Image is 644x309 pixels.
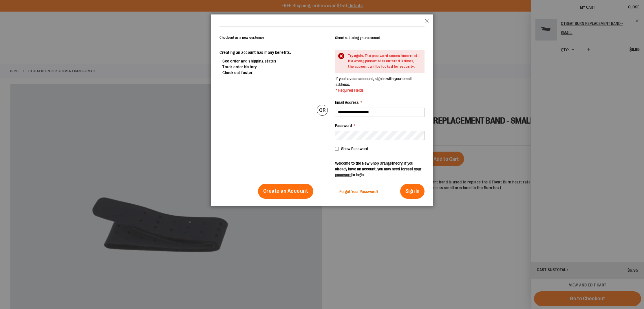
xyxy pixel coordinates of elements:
strong: Checkout as a new customer [219,36,264,40]
span: Sign In [405,188,419,194]
strong: Checkout using your account [335,36,380,40]
span: Password [335,123,352,128]
li: See order and shipping status [222,58,313,64]
span: Create an Account [263,188,308,194]
button: Sign In [400,184,425,199]
a: Forgot Your Password? [339,189,378,194]
p: Creating an account has many benefits: [219,49,313,55]
span: Email Address [335,100,359,105]
a: reset your password [335,167,421,177]
p: Welcome to the New Shop Orangetheory! If you already have an account, you may need to to login. [335,160,425,178]
span: If you have an account, sign in with your email address. [336,76,411,87]
span: Forgot Your Password? [339,189,378,194]
div: Try again. The password seems incorrect. If a wrong password is entered 3 times, the account will... [348,53,419,69]
div: or [317,105,328,116]
span: * Required Fields [336,87,424,93]
a: Create an Account [258,184,314,199]
li: Track order history [222,64,313,70]
li: Check out faster [222,70,313,76]
span: Show Password [341,146,368,151]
